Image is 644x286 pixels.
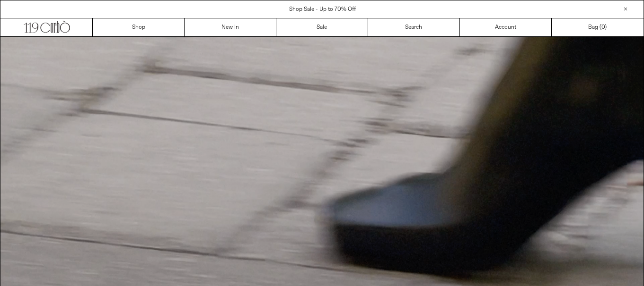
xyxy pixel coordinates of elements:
a: Account [460,18,552,36]
span: 0 [601,24,605,31]
span: ) [601,23,607,32]
a: Shop [93,18,185,36]
a: Sale [276,18,368,36]
a: Search [368,18,460,36]
a: Bag () [552,18,644,36]
a: New In [185,18,276,36]
a: Shop Sale - Up to 70% Off [289,6,356,13]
